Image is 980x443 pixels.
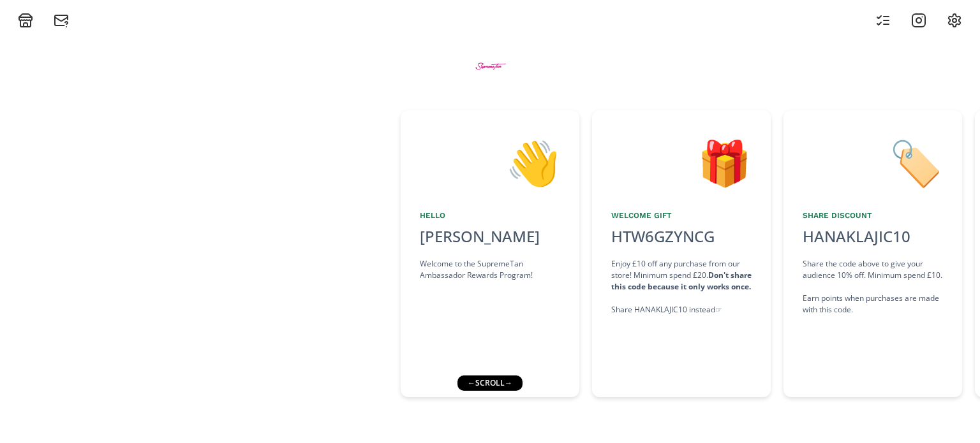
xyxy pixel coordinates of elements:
div: 🏷️ [803,129,943,194]
div: 👋 [420,129,560,194]
div: HTW6GZYNCG [604,225,722,248]
div: 🎁 [611,129,752,194]
div: HANAKLAJIC10 [803,225,910,248]
div: ← scroll → [457,375,523,391]
img: BtZWWMaMEGZe [466,42,514,90]
div: Hello [420,210,560,221]
div: Share the code above to give your audience 10% off. Minimum spend £10. Earn points when purchases... [803,258,943,316]
div: Welcome to the SupremeTan Ambassador Rewards Program! [420,258,560,281]
div: Enjoy £10 off any purchase from our store! Minimum spend £20. Share HANAKLAJIC10 instead ☞ [611,258,752,316]
strong: Don't share this code because it only works once. [611,270,752,292]
div: [PERSON_NAME] [420,225,560,248]
div: Welcome Gift [611,210,752,221]
div: Share Discount [803,210,943,221]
